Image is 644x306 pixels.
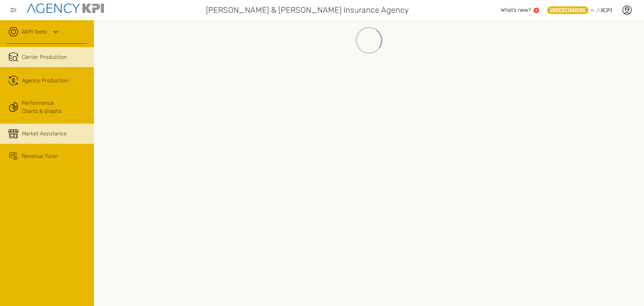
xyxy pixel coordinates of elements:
[22,152,58,160] span: Revenue Tuner
[22,28,47,36] a: AKPI Tools
[501,7,531,13] span: What’s new?
[535,8,537,12] text: 5
[534,8,539,13] a: 5
[22,130,67,138] span: Market Assistance
[206,4,409,16] span: [PERSON_NAME] & [PERSON_NAME] Insurance Agency
[27,3,104,13] img: agencykpi-logo-550x69-2d9e3fa8.png
[22,53,67,61] span: Carrier Production
[22,77,68,85] span: Agency Production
